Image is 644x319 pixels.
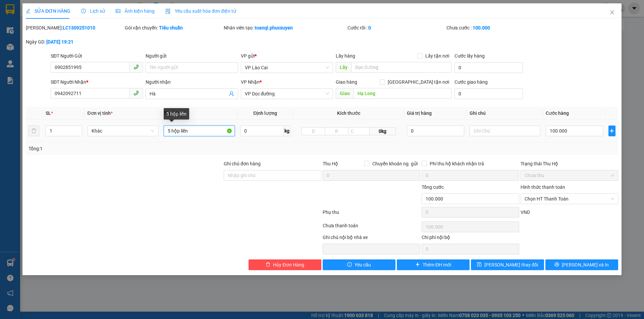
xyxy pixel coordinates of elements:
[253,110,277,116] span: Định lượng
[454,53,485,59] label: Cước lấy hàng
[125,24,222,31] div: Gói vận chuyển:
[351,62,452,73] input: Dọc đường
[116,8,155,14] span: Ảnh kiện hàng
[116,9,120,13] span: picture
[284,126,290,136] span: kg
[471,259,544,270] button: save[PERSON_NAME] thay đổi
[355,261,371,268] span: Yêu cầu
[608,126,615,136] button: plus
[325,127,348,135] input: R
[470,126,541,136] input: Ghi Chú
[484,261,538,268] span: [PERSON_NAME] thay đổi
[454,88,523,99] input: Cước giao hàng
[423,52,452,60] span: Lấy tận nơi
[245,89,329,99] span: VP Dọc đường
[415,262,420,267] span: plus
[446,24,544,31] div: Chưa cước :
[273,261,304,268] span: Hủy Đơn Hàng
[255,25,293,30] b: toanql.phucxuyen
[454,79,488,85] label: Cước giao hàng
[29,126,39,136] button: delete
[427,160,487,167] span: Phí thu hộ khách nhận trả
[337,110,360,116] span: Kích thước
[407,110,432,116] span: Giá trị hàng
[29,145,249,152] div: Tổng: 1
[3,19,67,43] span: Gửi hàng [GEOGRAPHIC_DATA]: Hotline:
[521,184,565,190] label: Hình thức thanh toán
[26,24,123,31] div: [PERSON_NAME]:
[422,234,519,244] div: Chi phí nội bộ
[322,209,421,220] div: Phụ thu
[336,53,355,59] span: Lấy hàng
[26,9,31,13] span: edit
[347,262,352,267] span: exclamation-circle
[603,3,622,22] button: Close
[467,107,543,120] th: Ghi chú
[323,161,338,166] span: Thu Hộ
[368,25,371,30] b: 0
[88,110,113,116] span: Đơn vị tính
[26,8,70,14] span: SỬA ĐƠN HÀNG
[348,127,370,135] input: C
[133,64,139,70] span: phone
[370,160,420,167] span: Chuyển khoản ng. gửi
[6,45,64,63] span: Gửi hàng Hạ Long: Hotline:
[81,9,86,13] span: clock-circle
[3,25,67,37] strong: 024 3236 3236 -
[609,10,615,15] span: close
[347,24,445,31] div: Cước rồi :
[164,108,189,119] div: 5 hộp liền
[336,79,357,85] span: Giao hàng
[521,160,618,167] div: Trạng thái Thu Hộ
[370,127,396,135] span: 0kg
[7,3,63,18] strong: Công ty TNHH Phúc Xuyên
[422,184,444,190] span: Tổng cước
[545,259,618,270] button: printer[PERSON_NAME] và In
[397,259,470,270] button: plusThêm ĐH mới
[165,8,236,14] span: Yêu cầu xuất hóa đơn điện tử
[241,52,333,60] div: VP gửi
[159,25,183,30] b: Tiêu chuẩn
[562,261,609,268] span: [PERSON_NAME] và In
[336,88,354,99] span: Giao
[423,261,451,268] span: Thêm ĐH mới
[146,52,238,60] div: Người gửi
[525,194,614,204] span: Chọn HT Thanh Toán
[224,161,261,166] label: Ghi chú đơn hàng
[81,8,105,14] span: Lịch sử
[336,62,351,73] span: Lấy
[241,79,260,85] span: VP Nhận
[46,39,73,45] b: [DATE] 19:21
[245,63,329,73] span: VP Lào Cai
[354,88,452,99] input: Dọc đường
[477,262,482,267] span: save
[323,234,420,244] div: Ghi chú nội bộ nhà xe
[165,9,171,14] img: icon
[249,259,321,270] button: deleteHủy Đơn Hàng
[92,126,155,136] span: Khác
[164,126,235,136] input: VD: Bàn, Ghế
[224,170,321,181] input: Ghi chú đơn hàng
[609,128,615,134] span: plus
[26,38,123,46] div: Ngày GD:
[521,210,530,215] span: VND
[302,127,325,135] input: D
[323,259,395,270] button: exclamation-circleYêu cầu
[46,110,51,116] span: SL
[224,24,346,31] div: Nhân viên tạo:
[14,31,67,43] strong: 0888 827 827 - 0848 827 827
[266,262,270,267] span: delete
[229,91,234,96] span: user-add
[473,25,490,30] b: 100.000
[546,110,569,116] span: Cước hàng
[133,90,139,96] span: phone
[63,25,95,30] b: LC1309251010
[554,262,559,267] span: printer
[51,78,143,86] div: SĐT Người Nhận
[385,78,452,86] span: [GEOGRAPHIC_DATA] tận nơi
[525,170,614,180] span: Chưa thu
[51,52,143,60] div: SĐT Người Gửi
[322,222,421,234] div: Chưa thanh toán
[454,62,523,73] input: Cước lấy hàng
[146,78,238,86] div: Người nhận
